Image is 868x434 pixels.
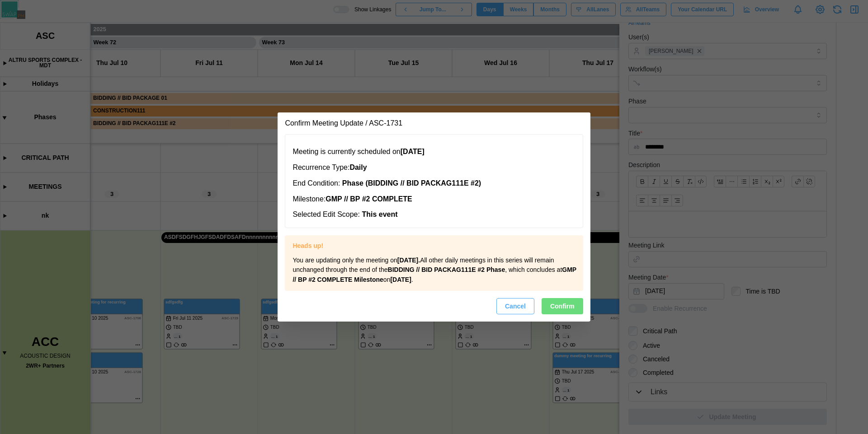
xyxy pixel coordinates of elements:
[401,148,425,155] b: [DATE]
[285,120,402,127] h2: Confirm Meeting Update / ASC-1731
[505,299,526,314] span: Cancel
[292,178,575,189] div: End Condition:
[349,163,367,171] b: Daily
[325,195,412,203] b: GMP // BP #2 COMPLETE
[342,179,481,187] b: Phase (BIDDING // BID PACKAG111E #2)
[292,146,575,158] div: Meeting is currently scheduled on
[292,162,575,173] div: Recurrence Type:
[362,210,397,218] b: This event
[292,241,323,251] span: Heads up!
[550,299,575,314] span: Confirm
[388,266,505,273] b: BIDDING // BID PACKAG111E #2 Phase
[390,276,411,283] b: [DATE]
[292,257,576,283] span: You are updating only the meeting on All other daily meetings in this series will remain unchange...
[292,209,575,220] div: Selected Edit Scope:
[397,257,420,264] b: [DATE].
[292,194,575,205] div: Milestone:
